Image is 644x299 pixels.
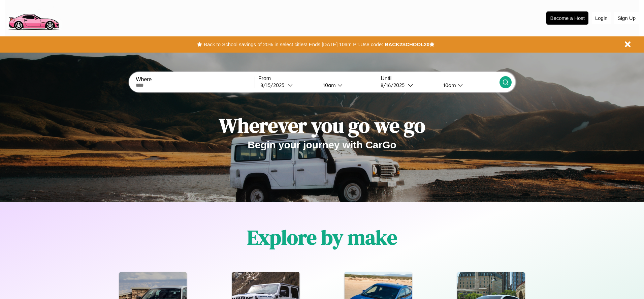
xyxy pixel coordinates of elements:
h1: Explore by make [247,223,397,251]
div: 10am [440,82,458,88]
label: Where [136,77,254,83]
div: 10am [320,82,337,88]
div: 8 / 15 / 2025 [260,82,288,88]
button: 8/15/2025 [258,82,318,89]
button: Back to School savings of 20% in select cities! Ends [DATE] 10am PT.Use code: [202,40,385,49]
button: Become a Host [546,11,588,25]
label: Until [381,76,499,82]
img: logo [5,3,62,32]
button: 10am [318,82,377,89]
button: 10am [438,82,499,89]
b: BACK2SCHOOL20 [385,41,429,47]
button: Login [592,12,611,24]
button: Sign Up [614,12,639,24]
div: 8 / 16 / 2025 [381,82,408,88]
label: From [258,76,377,82]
